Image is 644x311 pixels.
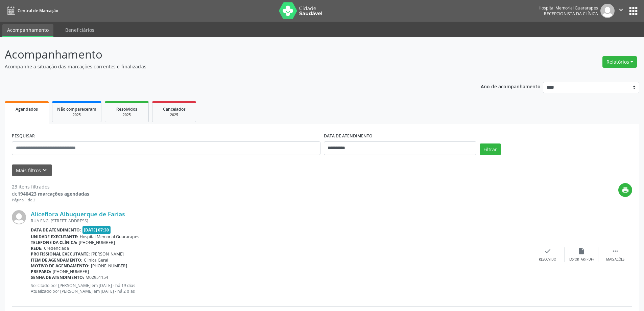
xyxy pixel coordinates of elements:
b: Senha de atendimento: [31,274,84,280]
div: Mais ações [606,257,624,262]
i: keyboard_arrow_down [41,166,48,174]
span: Recepcionista da clínica [544,11,598,17]
strong: 1940423 marcações agendadas [18,191,89,197]
div: de [12,190,89,197]
span: [PERSON_NAME] [91,251,124,257]
b: Rede: [31,245,43,251]
i: print [622,186,629,194]
i:  [617,6,625,14]
b: Unidade executante: [31,234,78,240]
a: Aliceflora Albuquerque de Farias [31,210,125,218]
i: check [544,247,551,255]
span: Cancelados [163,106,186,112]
a: Acompanhamento [2,24,53,37]
span: M02951154 [86,274,108,280]
b: Telefone da clínica: [31,240,77,245]
button: Mais filtroskeyboard_arrow_down [12,164,52,176]
b: Preparo: [31,269,51,274]
div: 2025 [110,112,144,117]
label: PESQUISAR [12,131,35,141]
div: Página 1 de 2 [12,197,89,203]
a: Central de Marcação [5,5,58,16]
a: Beneficiários [61,24,99,36]
p: Solicitado por [PERSON_NAME] em [DATE] - há 19 dias Atualizado por [PERSON_NAME] em [DATE] - há 2... [31,283,531,294]
span: Agendados [16,106,38,112]
span: Hospital Memorial Guararapes [80,234,139,240]
span: Resolvidos [116,106,137,112]
i: insert_drive_file [578,247,585,255]
span: Central de Marcação [18,8,58,14]
div: 2025 [157,112,191,117]
p: Acompanhe a situação das marcações correntes e finalizadas [5,63,449,70]
button: Filtrar [480,143,501,155]
label: DATA DE ATENDIMENTO [324,131,373,141]
span: Não compareceram [57,106,96,112]
button: Relatórios [602,56,637,68]
div: 2025 [57,112,96,117]
span: [DATE] 07:30 [82,226,111,234]
div: Exportar (PDF) [569,257,594,262]
img: img [12,210,26,224]
div: Hospital Memorial Guararapes [539,5,598,11]
b: Motivo de agendamento: [31,263,90,269]
div: Resolvido [539,257,556,262]
i:  [612,247,619,255]
p: Acompanhamento [5,46,449,63]
b: Data de atendimento: [31,227,81,233]
div: RUA ENG. [STREET_ADDRESS] [31,218,531,224]
button: print [618,183,632,197]
b: Profissional executante: [31,251,90,257]
span: [PHONE_NUMBER] [91,263,127,269]
span: Credenciada [44,245,69,251]
button:  [615,4,627,18]
div: 23 itens filtrados [12,183,89,190]
img: img [600,4,615,18]
button: apps [627,5,639,17]
span: Clinica Geral [84,257,108,263]
span: [PHONE_NUMBER] [53,269,89,274]
p: Ano de acompanhamento [481,82,541,90]
b: Item de agendamento: [31,257,82,263]
span: [PHONE_NUMBER] [79,240,115,245]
